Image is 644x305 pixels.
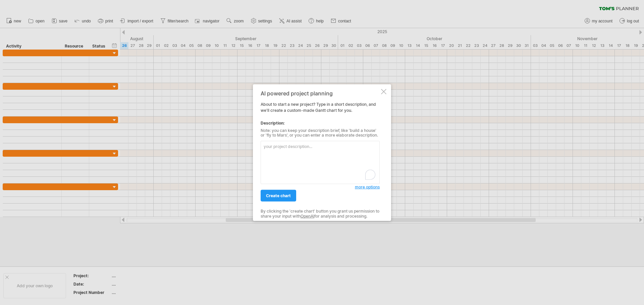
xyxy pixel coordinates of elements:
[261,90,380,215] div: About to start a new project? Type in a short description, and we'll create a custom-made Gantt c...
[261,190,296,202] a: create chart
[355,184,380,189] span: more options
[301,213,314,218] a: OpenAI
[355,184,380,190] a: more options
[266,193,291,198] span: create chart
[261,128,380,138] div: Note: you can keep your description brief, like 'build a house' or 'fly to Mars', or you can ente...
[261,141,380,184] textarea: To enrich screen reader interactions, please activate Accessibility in Grammarly extension settings
[261,90,380,96] div: AI powered project planning
[261,209,380,219] div: By clicking the 'create chart' button you grant us permission to share your input with for analys...
[261,120,380,126] div: Description:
